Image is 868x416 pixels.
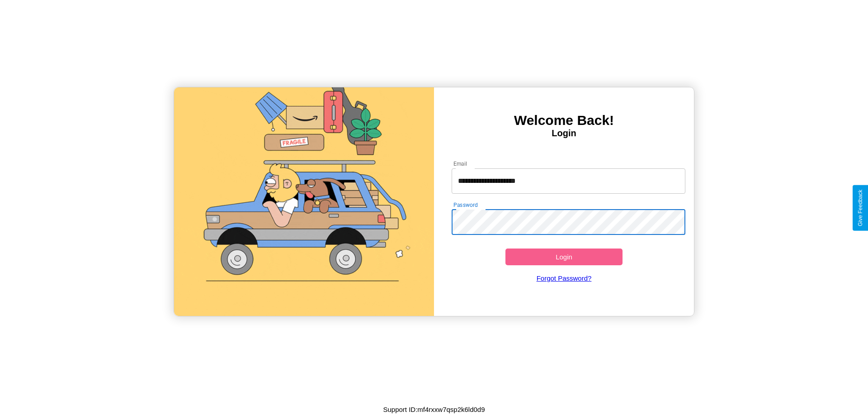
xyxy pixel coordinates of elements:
[174,87,434,316] img: gif
[383,403,485,416] p: Support ID: mf4rxxw7qsp2k6ld0d9
[447,265,681,291] a: Forgot Password?
[453,201,477,209] label: Password
[453,160,467,167] label: Email
[505,249,623,265] button: Login
[434,128,694,139] h4: Login
[857,190,863,226] div: Give Feedback
[434,113,694,128] h3: Welcome Back!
